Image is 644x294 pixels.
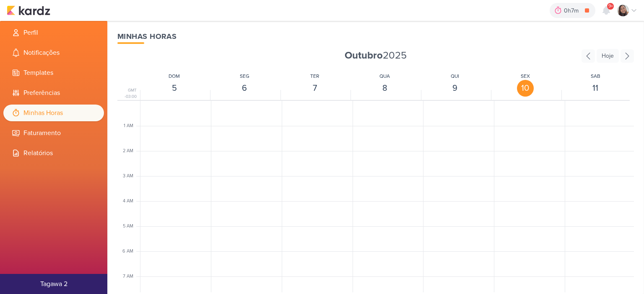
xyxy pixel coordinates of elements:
div: 6 [236,80,253,97]
div: SEX [521,72,530,80]
div: GMT -03:00 [117,87,138,100]
div: 0h7m [564,6,581,15]
div: 2 AM [123,148,138,155]
div: 7 [306,80,323,97]
div: TER [310,72,319,80]
li: Faturamento [3,125,104,141]
div: 9 [447,80,463,97]
div: 5 AM [123,223,138,230]
li: Relatórios [3,145,104,161]
div: 4 AM [123,198,138,205]
div: 7 AM [123,273,138,280]
div: SEG [240,72,249,80]
strong: Outubro [345,49,383,61]
div: 6 AM [122,248,138,255]
img: Sharlene Khoury [617,5,629,16]
div: 3 AM [123,173,138,180]
li: Notificações [3,44,104,61]
div: 11 [587,80,604,97]
div: Minhas Horas [117,31,634,42]
div: 5 [166,80,183,97]
li: Perfil [3,24,104,41]
div: QUA [379,72,390,80]
div: 8 [377,80,393,97]
li: Minhas Horas [3,105,104,121]
span: 9+ [608,3,613,10]
li: Templates [3,64,104,81]
span: 2025 [345,49,407,62]
div: Hoje [597,49,619,63]
img: kardz.app [7,5,50,15]
div: DOM [169,72,180,80]
li: Preferências [3,84,104,101]
div: QUI [451,72,459,80]
div: SAB [591,72,600,80]
div: 10 [517,80,534,97]
div: 1 AM [124,123,138,130]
